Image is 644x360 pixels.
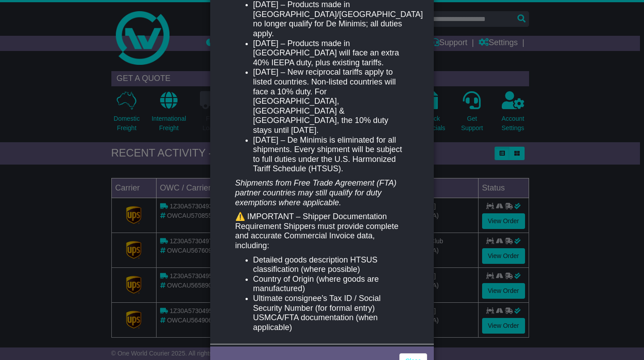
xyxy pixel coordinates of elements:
li: [DATE] – New reciprocal tariffs apply to listed countries. Non-listed countries will face a 10% d... [253,68,409,135]
li: [DATE] – De Minimis is eliminated for all shipments. Every shipment will be subject to full dutie... [253,136,409,174]
li: Country of Origin (where goods are manufactured) [253,275,409,294]
li: Detailed goods description HTSUS classification (where possible) [253,255,409,275]
li: [DATE] – Products made in [GEOGRAPHIC_DATA] will face an extra 40% IEEPA duty, plus existing tari... [253,39,409,68]
em: Shipments from Free Trade Agreement (FTA) partner countries may still qualify for duty exemptions... [235,178,397,207]
li: Ultimate consignee’s Tax ID / Social Security Number (for formal entry) USMCA/FTA documentation (... [253,294,409,332]
p: ⚠️ IMPORTANT – Shipper Documentation Requirement Shippers must provide complete and accurate Comm... [235,212,409,250]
